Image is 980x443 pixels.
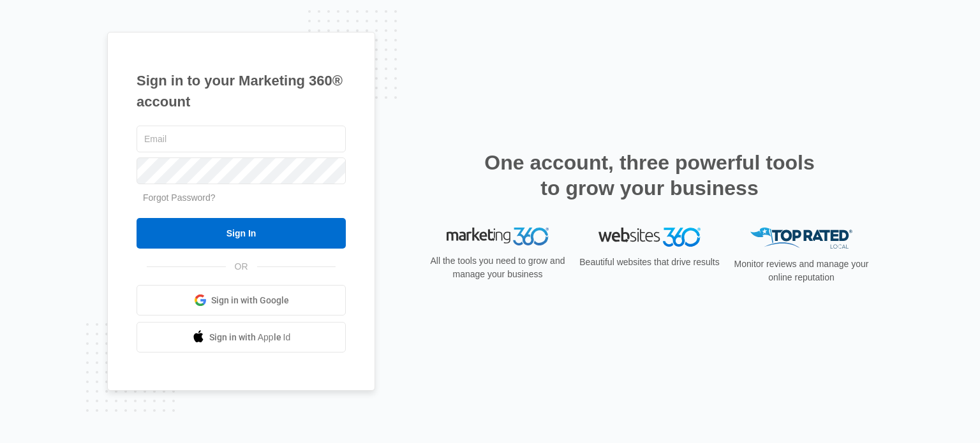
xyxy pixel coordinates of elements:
p: Beautiful websites that drive results [578,256,721,269]
span: OR [226,260,257,273]
img: Marketing 360 [447,228,549,245]
a: Sign in with Apple Id [137,322,346,352]
h1: Sign in to your Marketing 360® account [137,70,346,112]
p: All the tools you need to grow and manage your business [426,254,569,281]
a: Sign in with Google [137,285,346,316]
a: Forgot Password? [143,192,216,203]
p: Monitor reviews and manage your online reputation [730,258,873,284]
img: Websites 360 [598,228,701,246]
input: Sign In [137,218,346,249]
input: Email [137,126,346,152]
img: Top Rated Local [750,228,852,249]
span: Sign in with Apple Id [209,331,291,344]
span: Sign in with Google [211,294,289,307]
h2: One account, three powerful tools to grow your business [480,150,819,201]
